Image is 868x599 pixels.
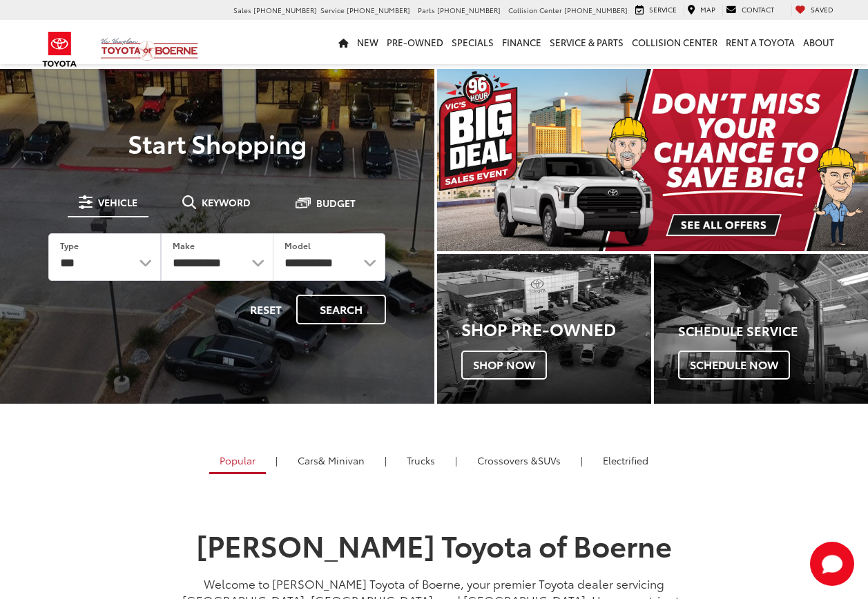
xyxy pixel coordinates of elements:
li: | [452,453,461,467]
a: Trucks [396,449,445,472]
a: New [353,20,383,64]
label: Model [284,239,311,251]
img: Toyota [34,27,86,72]
div: Toyota [654,254,868,404]
label: Type [60,239,79,251]
span: Sales [233,5,251,15]
li: | [577,453,586,467]
span: & Minivan [318,453,365,467]
span: [PHONE_NUMBER] [253,5,317,15]
a: Map [684,4,719,17]
span: Service [649,4,677,14]
a: Cars [287,449,375,472]
span: Schedule Now [678,351,790,380]
h3: Shop Pre-Owned [461,320,651,337]
p: Start Shopping [29,129,405,157]
a: SUVs [467,449,571,472]
div: Toyota [437,254,651,404]
label: Make [173,239,195,251]
span: Parts [418,5,435,15]
span: Budget [316,198,356,208]
a: Rent a Toyota [722,20,799,64]
a: About [799,20,838,64]
li: | [272,453,281,467]
a: Popular [209,449,266,474]
span: [PHONE_NUMBER] [347,5,410,15]
li: | [381,453,390,467]
a: Shop Pre-Owned Shop Now [437,254,651,404]
span: [PHONE_NUMBER] [437,5,501,15]
a: Electrified [592,449,659,472]
a: My Saved Vehicles [791,4,837,17]
a: Home [334,20,353,64]
h1: [PERSON_NAME] Toyota of Boerne [175,529,693,560]
span: [PHONE_NUMBER] [564,5,628,15]
span: Keyword [202,197,251,207]
button: Search [296,295,386,324]
span: Contact [742,4,774,14]
button: Reset [238,295,293,324]
a: Service & Parts: Opens in a new tab [546,20,628,64]
span: Map [700,4,715,14]
img: Vic Vaughan Toyota of Boerne [100,37,199,61]
span: Vehicle [98,197,137,207]
a: Specials [447,20,498,64]
span: Service [320,5,345,15]
a: Collision Center [628,20,722,64]
svg: Start Chat [810,542,854,586]
span: Saved [811,4,833,14]
span: Crossovers & [477,453,538,467]
button: Toggle Chat Window [810,542,854,586]
a: Contact [722,4,778,17]
h4: Schedule Service [678,324,868,338]
a: Pre-Owned [383,20,447,64]
a: Schedule Service Schedule Now [654,254,868,404]
span: Collision Center [508,5,562,15]
a: Service [632,4,680,17]
span: Shop Now [461,351,547,380]
a: Finance [498,20,546,64]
